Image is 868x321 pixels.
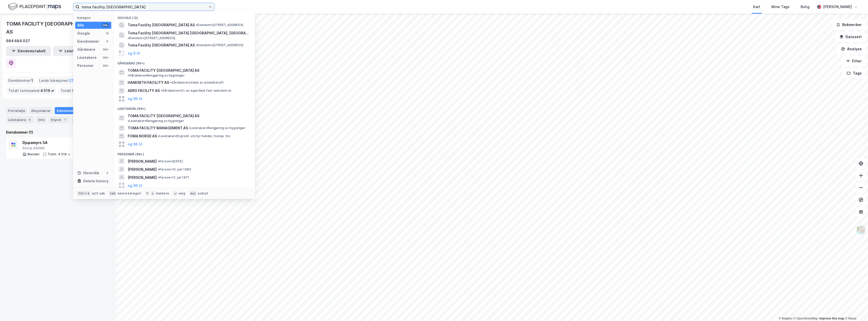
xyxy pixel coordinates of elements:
span: • [170,81,172,84]
span: Toma Facility [GEOGRAPHIC_DATA] AS [128,42,195,48]
div: Tomt: 4 519 ㎡ [48,152,71,156]
button: Analyse [837,44,866,54]
span: • [128,36,129,40]
div: Info [36,116,47,123]
div: Leietakere (99+) [114,103,255,112]
div: Leietakere [6,116,34,123]
span: TOMA FACILITY MANAGEMENT AS [128,125,188,131]
div: neste kategori [118,191,141,195]
div: 2 [105,171,109,175]
span: Person • 12. juli 1971 [158,176,189,180]
div: 7 [62,117,67,122]
button: Eiendomstabell [6,46,51,56]
div: tab [109,191,117,196]
div: Google [77,30,90,36]
div: 99+ [102,56,109,60]
span: • [158,134,159,138]
div: Kategori [77,16,111,20]
div: Portefølje [6,107,27,114]
span: • [158,167,159,171]
button: og 96 til [128,182,142,188]
button: Filter [842,56,866,66]
div: Totalt tomteareal : [6,87,57,95]
span: FOMA NORGE AS [128,133,157,139]
span: [PERSON_NAME] [128,175,157,181]
span: • [158,159,159,163]
div: Bolig [801,4,809,10]
div: 99+ [102,64,109,68]
button: Tags [843,68,866,78]
div: Google (12) [114,12,255,21]
div: Eiendommer [77,38,99,44]
div: Mine Tags [771,4,790,10]
div: Transaksjoner [71,116,106,123]
span: Toma Facility [GEOGRAPHIC_DATA] AS [128,22,195,28]
div: Historikk [77,170,99,176]
div: Eiendommer [55,107,86,114]
div: Aksjonærer [29,107,53,114]
span: 1 [31,78,33,84]
div: Eiendommer (1) [6,129,110,135]
span: Leietaker • Rengjøring av bygninger [128,119,184,123]
span: • [158,176,159,179]
div: Gårdeiere (99+) [114,57,255,66]
span: Gårdeiere • Utl. av egen/leid fast eiendom el. [161,89,232,93]
a: Improve this map [819,317,844,320]
div: nytt søk [92,191,105,195]
img: logo.f888ab2527a4732fd821a326f86c7f29.svg [8,2,61,11]
div: 99+ [102,23,109,27]
div: Leietakere [77,55,97,61]
span: Eiendom • [STREET_ADDRESS] [128,36,175,40]
button: og 96 til [128,96,142,102]
div: 99+ [102,47,109,52]
span: AERO FACILITY AS [128,88,160,94]
div: Djupamyro 3A [22,140,99,146]
div: avbryt [198,191,208,195]
div: 12 [105,31,109,35]
div: esc [189,191,197,196]
button: Bokmerker [832,20,866,30]
span: • [128,119,129,123]
span: • [189,126,191,130]
input: Søk på adresse, matrikkel, gårdeiere, leietakere eller personer [79,3,208,11]
div: Leide lokasjoner : [37,77,78,85]
div: TOMA FACILITY [GEOGRAPHIC_DATA] AS [6,20,102,36]
img: Z [856,225,866,235]
span: 274 [69,78,76,84]
div: Delete history [83,178,108,184]
span: Toma Facility [GEOGRAPHIC_DATA] [GEOGRAPHIC_DATA], [GEOGRAPHIC_DATA] [128,30,249,36]
div: velg [178,191,185,195]
button: Datasett [835,32,866,42]
a: OpenStreetMap [794,317,818,320]
div: Kontrollprogram for chat [843,297,868,321]
span: Gårdeiere • Utleie av arbeidskraft [170,81,224,85]
div: Stord, 46/395 [22,146,99,150]
div: markere [156,191,169,195]
span: [PERSON_NAME] [128,158,157,164]
button: og 96 til [128,141,142,147]
span: Leietaker • Rengjøring av bygninger [189,126,246,130]
span: • [161,89,162,92]
div: Gårdeiere [77,46,95,53]
span: • [128,73,129,77]
span: 4 519 ㎡ [40,88,55,94]
span: • [196,23,197,27]
div: [PERSON_NAME] [823,4,852,10]
div: 4 [27,117,32,122]
div: Kart [753,4,760,10]
a: Mapbox [779,317,793,320]
span: TOMA FACILITY [GEOGRAPHIC_DATA] AS [128,113,199,119]
div: 0 [105,39,109,43]
button: og 9 til [128,50,140,56]
span: Gårdeiere • Rengjøring av bygninger [128,73,185,78]
span: Person • 10. juni 1983 [158,167,191,171]
span: [PERSON_NAME] [128,166,157,172]
span: Eiendom • [STREET_ADDRESS] [196,43,243,47]
span: • [196,43,197,47]
div: Styret [49,116,69,123]
div: Eiendommer : [6,77,35,85]
button: Leietakertabell [53,46,98,56]
div: 984 684 037 [6,38,30,44]
span: Eiendom • [STREET_ADDRESS] [196,23,243,27]
div: Ctrl + k [77,191,91,196]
